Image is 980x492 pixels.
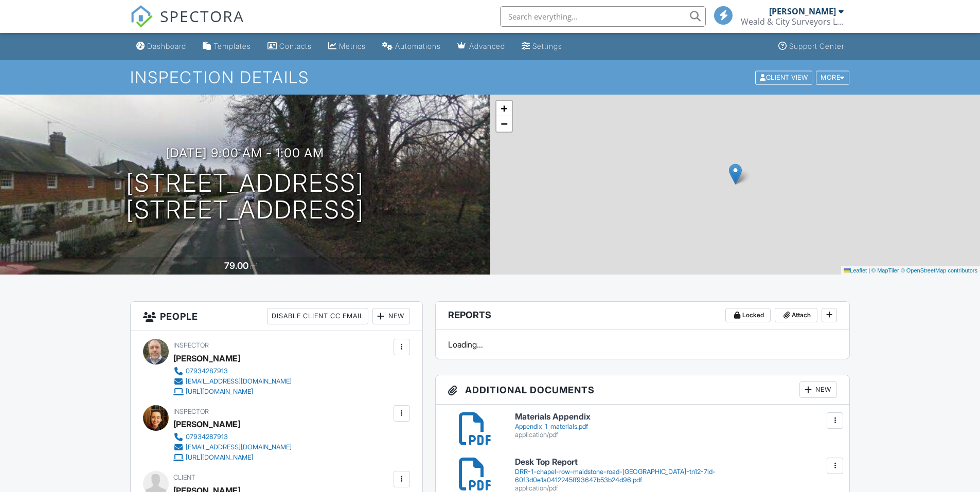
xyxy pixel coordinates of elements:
[130,5,153,28] img: The Best Home Inspection Software - Spectora
[816,70,849,84] div: More
[186,443,292,451] div: [EMAIL_ADDRESS][DOMAIN_NAME]
[496,101,512,116] a: Zoom in
[173,432,292,442] a: 07934287913
[263,37,316,56] a: Contacts
[173,416,240,432] div: [PERSON_NAME]
[515,423,838,431] div: Appendix_1_materials.pdf
[395,42,441,50] div: Automations
[799,381,837,398] div: New
[173,452,292,463] a: [URL][DOMAIN_NAME]
[324,37,370,56] a: Metrics
[515,431,838,439] div: application/pdf
[173,376,292,387] a: [EMAIL_ADDRESS][DOMAIN_NAME]
[844,267,867,274] a: Leaflet
[160,5,244,27] span: SPECTORA
[515,458,838,467] h6: Desk Top Report
[224,260,248,271] div: 79.00
[469,42,505,50] div: Advanced
[500,6,706,27] input: Search everything...
[754,73,815,81] a: Client View
[501,102,507,115] span: +
[186,453,253,462] div: [URL][DOMAIN_NAME]
[496,116,512,132] a: Zoom out
[515,412,838,439] a: Materials Appendix Appendix_1_materials.pdf application/pdf
[250,263,258,270] span: m²
[774,37,848,56] a: Support Center
[173,442,292,452] a: [EMAIL_ADDRESS][DOMAIN_NAME]
[173,387,292,397] a: [URL][DOMAIN_NAME]
[173,351,240,366] div: [PERSON_NAME]
[741,16,844,27] div: Weald & City Surveyors Limited
[339,42,366,50] div: Metrics
[186,388,253,396] div: [URL][DOMAIN_NAME]
[130,14,244,35] a: SPECTORA
[518,37,566,56] a: Settings
[126,170,364,224] h1: [STREET_ADDRESS] [STREET_ADDRESS]
[186,433,228,441] div: 07934287913
[769,6,836,16] div: [PERSON_NAME]
[378,37,445,56] a: Automations (Basic)
[173,473,195,481] span: Client
[173,408,209,415] span: Inspector
[173,341,209,349] span: Inspector
[147,42,186,50] div: Dashboard
[372,308,410,324] div: New
[267,308,368,324] div: Disable Client CC Email
[199,37,255,56] a: Templates
[515,468,838,484] div: DRR-1-chapel-row-maidstone-road-[GEOGRAPHIC_DATA]-tn12-7ld-60f3d0e1a0412245ff93647b53b24d96.pdf
[901,267,977,274] a: © OpenStreetMap contributors
[279,42,312,50] div: Contacts
[132,37,190,56] a: Dashboard
[186,377,292,386] div: [EMAIL_ADDRESS][DOMAIN_NAME]
[515,412,838,422] h6: Materials Appendix
[515,458,838,492] a: Desk Top Report DRR-1-chapel-row-maidstone-road-[GEOGRAPHIC_DATA]-tn12-7ld-60f3d0e1a0412245ff9364...
[436,375,850,405] h3: Additional Documents
[868,267,870,274] span: |
[532,42,562,50] div: Settings
[173,366,292,376] a: 07934287913
[131,302,422,331] h3: People
[755,70,812,84] div: Client View
[186,367,228,375] div: 07934287913
[871,267,899,274] a: © MapTiler
[501,117,507,130] span: −
[213,42,251,50] div: Templates
[130,68,850,86] h1: Inspection Details
[166,146,324,160] h3: [DATE] 9:00 am - 1:00 am
[453,37,509,56] a: Advanced
[789,42,844,50] div: Support Center
[729,163,742,185] img: Marker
